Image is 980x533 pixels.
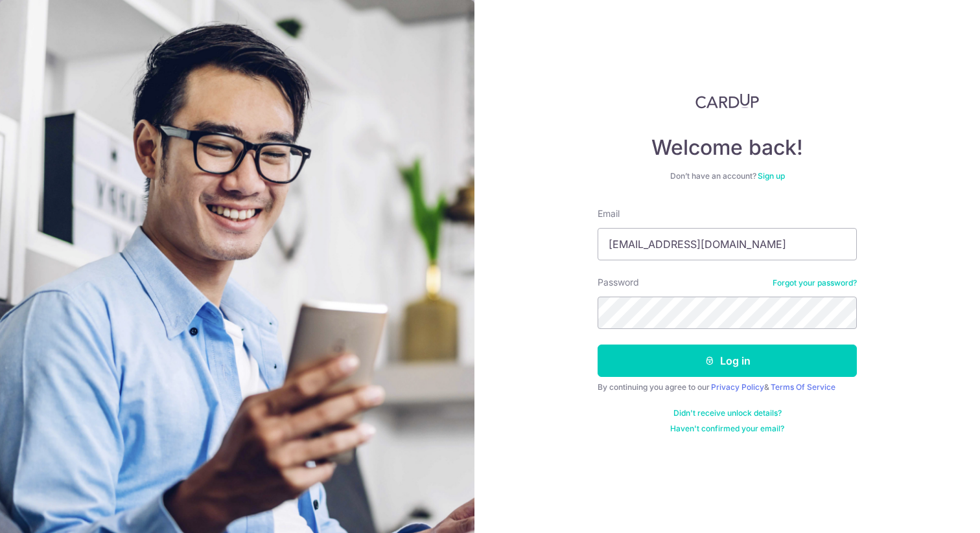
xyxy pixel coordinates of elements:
[598,228,857,260] input: Enter your Email
[598,382,857,392] div: By continuing you agree to our &
[598,345,857,377] button: Log in
[773,278,857,288] a: Forgot your password?
[670,424,784,434] a: Haven't confirmed your email?
[598,207,620,220] label: Email
[695,93,759,109] img: CardUp Logo
[598,135,857,161] h4: Welcome back!
[771,382,835,392] a: Terms Of Service
[673,408,782,418] a: Didn't receive unlock details?
[711,382,764,392] a: Privacy Policy
[598,171,857,181] div: Don’t have an account?
[758,171,785,181] a: Sign up
[598,276,639,289] label: Password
